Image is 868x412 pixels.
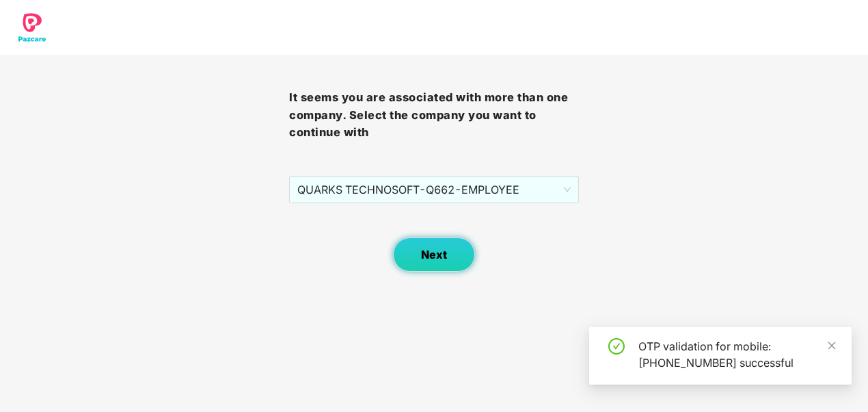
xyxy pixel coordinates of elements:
[608,338,625,355] span: check-circle
[289,89,578,142] h3: It seems you are associated with more than one company. Select the company you want to continue with
[297,177,570,203] span: QUARKS TECHNOSOFT - Q662 - EMPLOYEE
[421,248,447,261] span: Next
[827,341,837,350] span: close
[393,237,475,272] button: Next
[638,338,835,371] div: OTP validation for mobile: [PHONE_NUMBER] successful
